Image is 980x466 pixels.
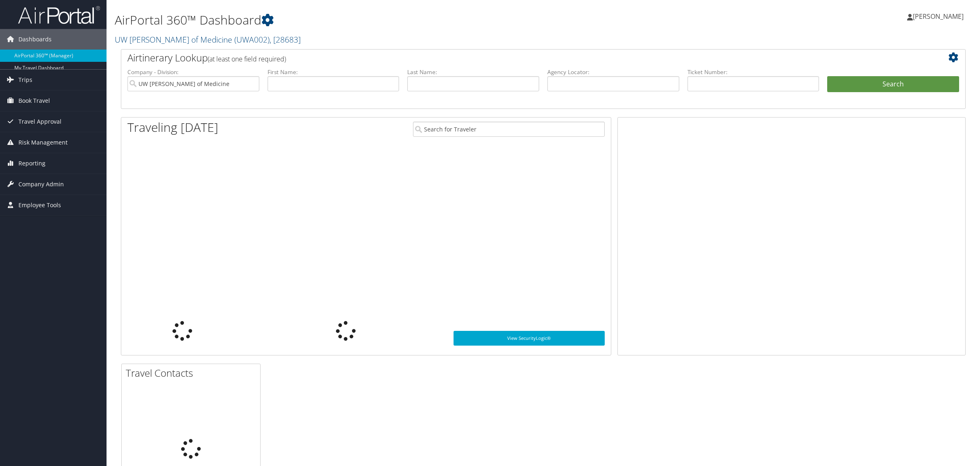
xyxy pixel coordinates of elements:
button: Search [827,76,959,93]
span: Company Admin [18,174,64,195]
span: Trips [18,70,32,90]
h1: Traveling [DATE] [127,119,218,136]
span: Dashboards [18,29,52,50]
a: UW [PERSON_NAME] of Medicine [115,34,301,45]
h2: Airtinerary Lookup [127,51,889,65]
span: (at least one field required) [208,54,286,63]
label: Last Name: [407,68,539,76]
img: airportal-logo.png [18,5,100,25]
a: [PERSON_NAME] [907,4,972,29]
span: , [ 28683 ] [270,34,301,45]
span: Book Travel [18,90,50,111]
a: View SecurityLogic® [454,331,604,346]
label: Company - Division: [127,68,259,76]
label: Ticket Number: [687,68,819,76]
span: Risk Management [18,132,68,153]
span: Travel Approval [18,111,61,132]
span: Employee Tools [18,195,61,215]
h2: Travel Contacts [126,366,260,380]
span: Reporting [18,153,45,174]
input: Search for Traveler [413,122,605,137]
h1: AirPortal 360™ Dashboard [115,11,686,29]
label: First Name: [268,68,399,76]
span: ( UWA002 ) [234,34,270,45]
label: Agency Locator: [547,68,679,76]
span: [PERSON_NAME] [913,12,964,21]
